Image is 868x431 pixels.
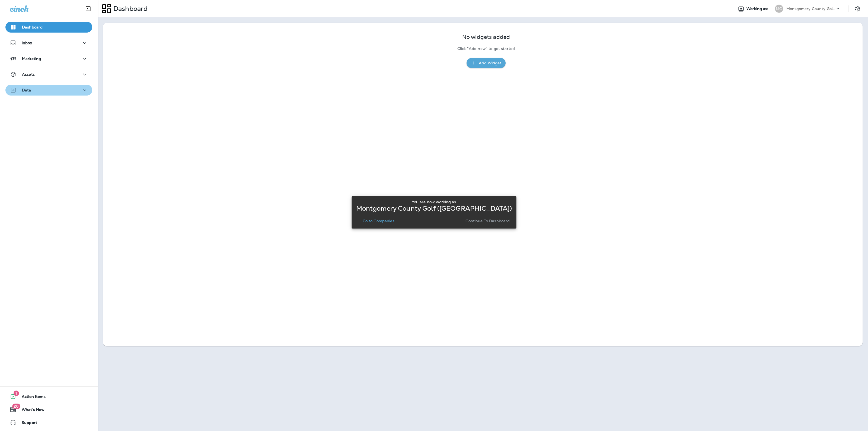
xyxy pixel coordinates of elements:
button: Assets [5,69,92,80]
span: Support [16,420,37,427]
button: Marketing [5,53,92,64]
span: What's New [16,407,44,414]
div: MC [775,5,783,13]
button: 1Action Items [5,391,92,402]
span: Working as: [746,7,770,11]
p: Assets [22,72,35,77]
button: Continue to Dashboard [463,217,512,225]
span: 1 [14,391,19,396]
p: Inbox [22,41,32,45]
button: Support [5,417,92,428]
span: 20 [12,404,20,409]
span: Action Items [16,394,46,401]
button: Settings [853,4,863,14]
p: Montgomery County Golf ([GEOGRAPHIC_DATA]) [356,206,512,211]
button: Dashboard [5,22,92,33]
p: Data [22,88,31,92]
p: You are now working as [412,200,456,204]
button: Go to Companies [360,217,397,225]
p: Montgomery County Golf ([GEOGRAPHIC_DATA]) [786,7,835,11]
p: Marketing [22,56,41,61]
p: Go to Companies [363,219,394,223]
button: Inbox [5,37,92,48]
button: Data [5,85,92,96]
button: 20What's New [5,404,92,415]
p: Continue to Dashboard [465,219,510,223]
button: Collapse Sidebar [81,3,96,14]
p: Dashboard [22,25,43,29]
p: Dashboard [111,5,148,13]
